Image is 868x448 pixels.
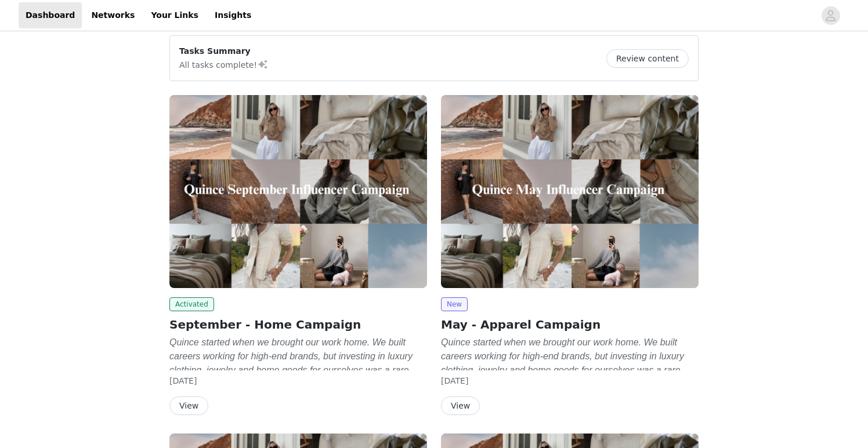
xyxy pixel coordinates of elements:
[84,2,142,28] a: Networks
[169,95,427,288] img: Quince
[144,2,205,28] a: Your Links
[441,402,480,410] a: View
[441,376,468,385] span: [DATE]
[441,297,468,311] span: New
[179,57,269,71] p: All tasks complete!
[169,376,197,385] span: [DATE]
[441,95,699,288] img: Quince
[169,396,208,415] button: View
[441,337,688,417] em: Quince started when we brought our work home. We built careers working for high-end brands, but i...
[169,402,208,410] a: View
[179,45,269,57] p: Tasks Summary
[208,2,258,28] a: Insights
[169,316,427,333] h2: September - Home Campaign
[606,49,689,68] button: Review content
[169,297,214,311] span: Activated
[19,2,82,28] a: Dashboard
[441,396,480,415] button: View
[441,316,699,333] h2: May - Apparel Campaign
[825,6,836,25] div: avatar
[169,337,417,417] em: Quince started when we brought our work home. We built careers working for high-end brands, but i...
